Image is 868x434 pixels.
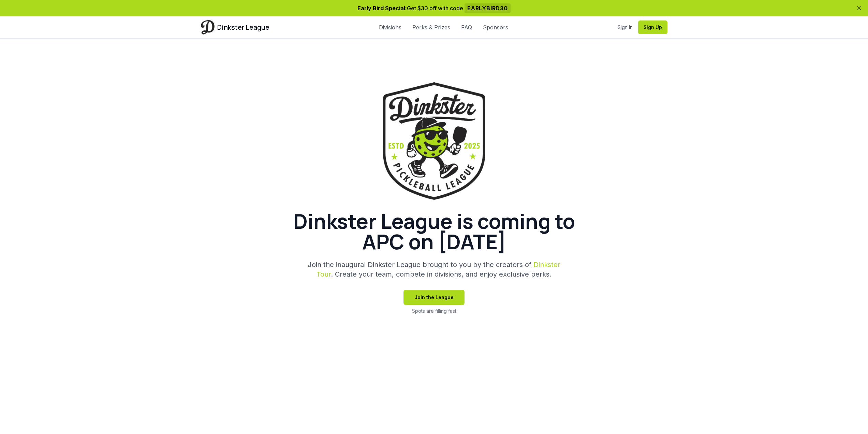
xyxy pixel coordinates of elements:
button: Sign Up [638,20,667,34]
span: Dinkster League [217,23,269,32]
p: Spots are filling fast [412,308,456,314]
a: FAQ [461,23,472,31]
p: Join the inaugural Dinkster League brought to you by the creators of . Create your team, compete ... [303,260,565,279]
a: Perks & Prizes [412,23,450,31]
a: Sign In [618,24,633,31]
span: EARLYBIRD30 [465,3,511,13]
p: Get $30 off with code [201,4,667,12]
h1: Dinkster League is coming to APC on [DATE] [270,211,598,252]
a: Divisions [379,23,401,31]
button: Join the League [403,290,465,305]
img: Dinkster League [383,82,485,200]
button: Dismiss banner [856,5,863,12]
a: Sponsors [483,23,508,31]
img: Dinkster [201,20,215,34]
a: Dinkster League [201,20,269,34]
span: Early Bird Special: [357,5,407,12]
